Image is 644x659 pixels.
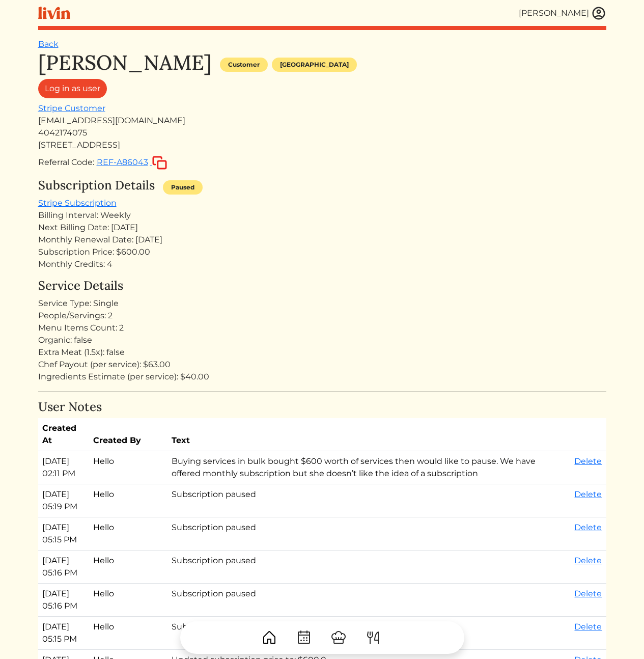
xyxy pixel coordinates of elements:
td: Hello [89,551,167,584]
div: Subscription Price: $600.00 [38,246,606,258]
td: [DATE] 05:16 PM [38,551,90,584]
div: Paused [163,180,203,195]
td: Subscription paused [167,484,570,517]
img: ChefHat-a374fb509e4f37eb0702ca99f5f64f3b6956810f32a249b33092029f8484b388.svg [330,629,347,646]
a: Delete [574,489,602,499]
td: [DATE] 05:16 PM [38,584,90,617]
span: Referral Code: [38,157,94,167]
td: Hello [89,484,167,517]
h1: [PERSON_NAME] [38,50,212,75]
h4: User Notes [38,400,606,415]
a: Log in as user [38,79,107,98]
td: Hello [89,517,167,551]
span: REF-A86043 [97,157,148,167]
div: [PERSON_NAME] [519,7,589,19]
div: Monthly Renewal Date: [DATE] [38,234,606,246]
td: Subscription paused [167,551,570,584]
img: ForkKnife-55491504ffdb50bab0c1e09e7649658475375261d09fd45db06cec23bce548bf.svg [365,629,381,646]
th: Created By [89,418,167,451]
div: Monthly Credits: 4 [38,258,606,270]
div: Ingredients Estimate (per service): $40.00 [38,371,606,383]
td: Subscription paused [167,584,570,617]
div: [EMAIL_ADDRESS][DOMAIN_NAME] [38,115,606,127]
a: Delete [574,456,602,466]
div: Service Type: Single [38,297,606,310]
div: 4042174075 [38,127,606,139]
div: Menu Items Count: 2 [38,322,606,334]
div: Extra Meat (1.5x): false [38,346,606,359]
img: livin-logo-a0d97d1a881af30f6274990eb6222085a2533c92bbd1e4f22c21b4f0d0e3210c.svg [38,7,70,19]
div: Billing Interval: Weekly [38,209,606,222]
button: REF-A86043 [96,155,167,170]
a: Delete [574,589,602,598]
a: Stripe Subscription [38,198,117,208]
img: user_account-e6e16d2ec92f44fc35f99ef0dc9cddf60790bfa021a6ecb1c896eb5d2907b31c.svg [591,6,606,21]
div: Organic: false [38,334,606,346]
img: copy-c88c4d5ff2289bbd861d3078f624592c1430c12286b036973db34a3c10e19d95.svg [152,156,167,170]
td: Buying services in bulk bought $600 worth of services then would like to pause. We have offered m... [167,451,570,484]
div: [GEOGRAPHIC_DATA] [272,58,357,72]
td: Hello [89,451,167,484]
td: Hello [89,584,167,617]
th: Text [167,418,570,451]
div: Customer [220,58,268,72]
td: [DATE] 05:15 PM [38,517,90,551]
h4: Subscription Details [38,178,155,193]
img: House-9bf13187bcbb5817f509fe5e7408150f90897510c4275e13d0d5fca38e0b5951.svg [261,629,277,646]
a: Back [38,39,59,49]
div: Chef Payout (per service): $63.00 [38,359,606,371]
td: [DATE] 05:19 PM [38,484,90,517]
a: Delete [574,556,602,565]
img: CalendarDots-5bcf9d9080389f2a281d69619e1c85352834be518fbc73d9501aef674afc0d57.svg [296,629,312,646]
div: People/Servings: 2 [38,310,606,322]
h4: Service Details [38,279,606,293]
div: [STREET_ADDRESS] [38,139,606,151]
div: Next Billing Date: [DATE] [38,222,606,234]
td: [DATE] 02:11 PM [38,451,90,484]
a: Delete [574,523,602,532]
th: Created At [38,418,90,451]
td: Subscription paused [167,517,570,551]
a: Stripe Customer [38,103,105,113]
